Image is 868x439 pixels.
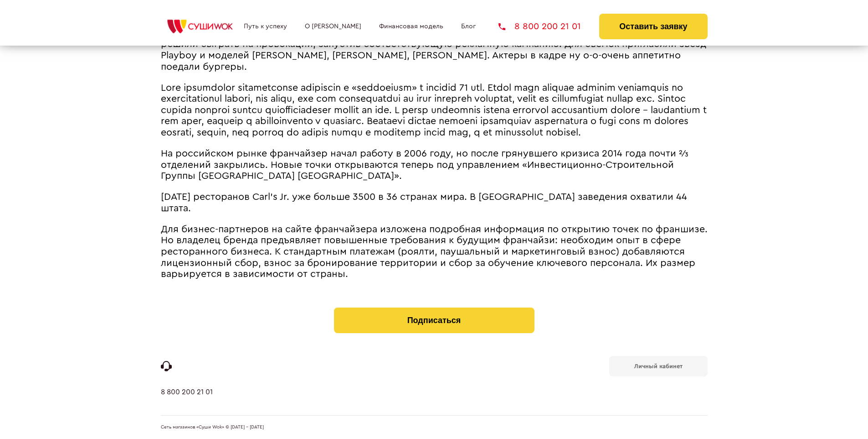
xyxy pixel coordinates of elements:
[161,17,706,71] span: Шло время, наступили 90-е годы прошлого века. У заведений [PERSON_NAME] появлялось всё больше нов...
[161,388,213,415] a: 8 800 200 21 01
[634,363,683,369] b: Личный кабинет
[599,14,707,39] button: Оставить заявку
[514,22,581,31] span: 8 800 200 21 01
[334,308,534,333] button: Подписаться
[609,356,708,376] a: Личный кабинет
[244,23,287,30] a: Путь к успеху
[379,23,443,30] a: Финансовая модель
[161,149,688,181] span: На российском рынке франчайзер начал работу в 2006 году, но после грянувшего кризиса 2014 года по...
[461,23,476,30] a: Блог
[161,425,264,430] span: Сеть магазинов «Суши Wok» © [DATE] - [DATE]
[161,83,707,137] span: Lore ipsumdolor sitametconse adipiscin e «seddoeiusm» t incidid 71 utl. Etdol magn aliquae admini...
[498,22,581,31] a: 8 800 200 21 01
[305,23,361,30] a: О [PERSON_NAME]
[161,225,708,279] span: Для бизнес-партнеров на сайте франчайзера изложена подробная информация по открытию точек по фран...
[161,192,687,213] span: [DATE] ресторанов Carl’s Jr. уже больше 3500 в 36 странах мира. В [GEOGRAPHIC_DATA] заведения охв...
